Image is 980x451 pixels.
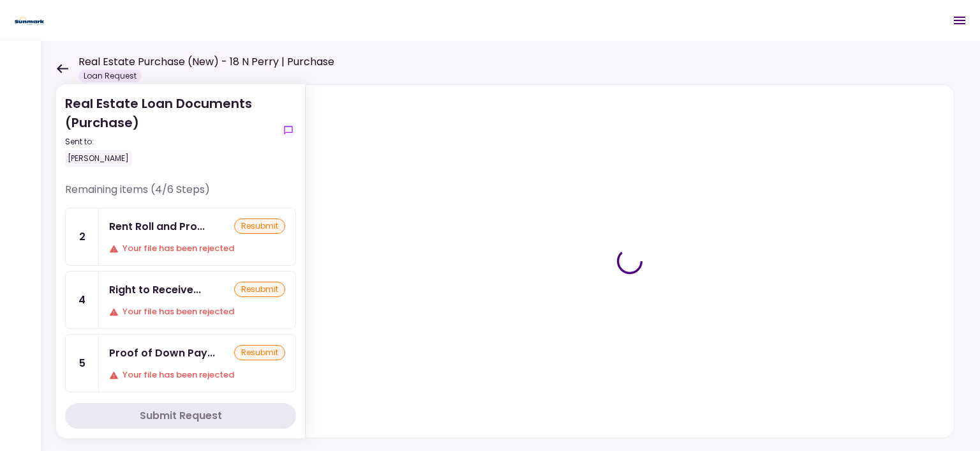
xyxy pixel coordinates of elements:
[234,218,285,234] div: resubmit
[109,218,205,234] div: Rent Roll and Property Cashflow
[109,345,215,361] div: Proof of Down Payment
[944,5,975,36] button: Open menu
[234,345,285,360] div: resubmit
[65,136,276,148] div: Sent to:
[109,369,285,381] div: Your file has been rejected
[78,54,334,70] h1: Real Estate Purchase (New) - 18 N Perry | Purchase
[109,305,285,318] div: Your file has been rejected
[65,182,296,208] div: Remaining items (4/6 Steps)
[281,123,296,138] button: show-messages
[66,335,99,392] div: 5
[65,150,131,167] div: [PERSON_NAME]
[65,94,276,167] div: Real Estate Loan Documents (Purchase)
[234,282,285,297] div: resubmit
[66,208,99,265] div: 2
[65,271,296,329] a: 4Right to Receive AppraisalresubmitYour file has been rejected
[109,282,201,298] div: Right to Receive Appraisal
[78,70,142,82] div: Loan Request
[109,242,285,255] div: Your file has been rejected
[13,11,47,30] img: Partner icon
[65,334,296,392] a: 5Proof of Down PaymentresubmitYour file has been rejected
[65,403,296,429] button: Submit Request
[140,408,222,424] div: Submit Request
[66,271,99,328] div: 4
[65,208,296,266] a: 2Rent Roll and Property CashflowresubmitYour file has been rejected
